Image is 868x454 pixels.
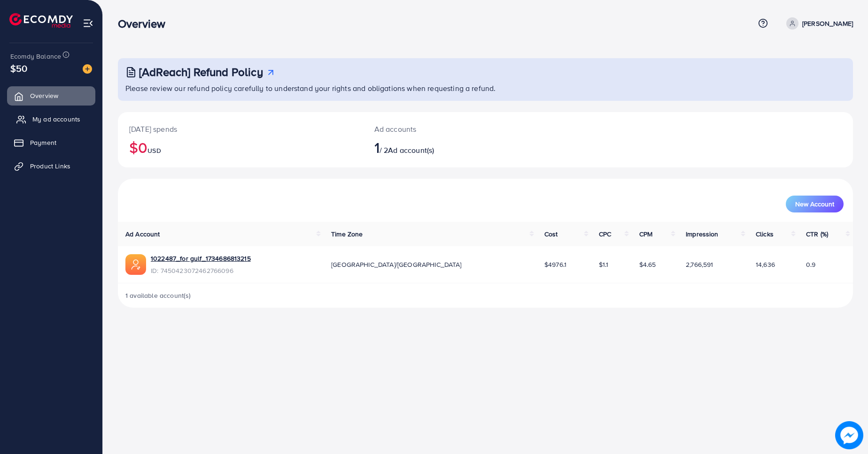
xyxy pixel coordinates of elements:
span: $1.1 [599,260,609,269]
a: [PERSON_NAME] [783,17,853,30]
span: 1 [374,136,380,158]
span: 2,766,591 [686,260,713,269]
span: 1 available account(s) [125,291,191,300]
span: Ecomdy Balance [10,52,61,61]
span: CPC [599,229,611,239]
img: logo [9,13,73,28]
span: CPM [639,229,652,239]
span: CTR (%) [806,229,828,239]
span: Impression [686,229,719,239]
span: Cost [544,229,558,239]
a: Product Links [7,157,95,175]
h2: $0 [129,138,352,156]
span: ID: 7450423072462766096 [151,266,251,275]
span: 0.9 [806,260,815,269]
a: My ad accounts [7,110,95,129]
h2: / 2 [374,138,535,156]
img: menu [83,18,93,29]
a: 1022487_for gulf_1734686813215 [151,254,251,263]
button: New Account [786,196,844,212]
img: ic-ads-acc.e4c84228.svg [125,254,146,275]
p: [DATE] spends [129,123,352,135]
span: Ad account(s) [388,145,434,155]
p: Ad accounts [374,123,535,135]
img: image [83,64,92,74]
h3: [AdReach] Refund Policy [139,65,263,79]
span: $4976.1 [544,260,566,269]
p: Please review our refund policy carefully to understand your rights and obligations when requesti... [125,83,847,94]
span: Overview [30,91,58,100]
span: 14,636 [756,260,775,269]
span: Payment [30,138,56,147]
span: $4.65 [639,260,656,269]
span: [GEOGRAPHIC_DATA]/[GEOGRAPHIC_DATA] [331,260,462,269]
span: USD [147,146,161,155]
a: Payment [7,133,95,152]
h3: Overview [118,17,173,30]
span: My ad accounts [32,114,80,124]
img: image [835,421,863,449]
span: $50 [10,61,27,75]
span: Time Zone [331,229,363,239]
span: Product Links [30,161,70,171]
p: [PERSON_NAME] [802,18,853,29]
span: Clicks [756,229,774,239]
span: Ad Account [125,229,160,239]
a: Overview [7,86,95,105]
span: New Account [795,201,834,207]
